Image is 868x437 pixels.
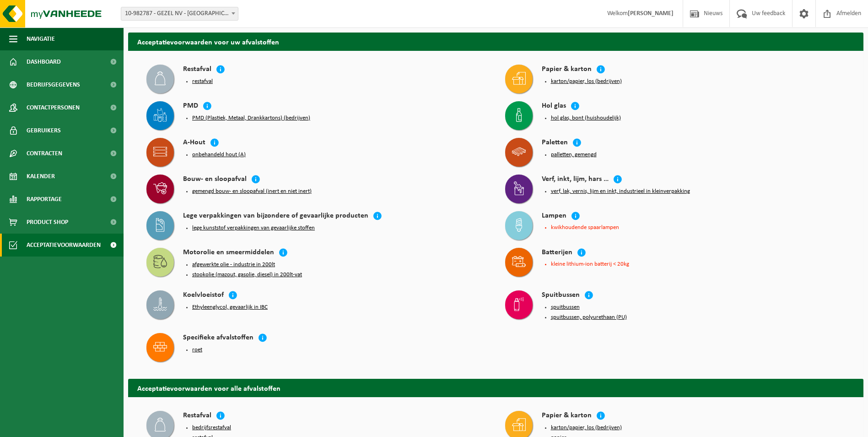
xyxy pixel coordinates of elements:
[551,424,622,432] button: karton/papier, los (bedrijven)
[27,119,61,142] span: Gebruikers
[551,151,597,158] button: palletten, gemengd
[192,188,312,195] button: gemengd bouw- en sloopafval (inert en niet inert)
[551,304,580,311] button: spuitbussen
[542,290,580,301] h4: Spuitbussen
[183,333,253,344] h4: Specifieke afvalstoffen
[183,411,211,421] h4: Restafval
[183,138,205,148] h4: A-Hout
[183,101,198,112] h4: PMD
[183,175,247,185] h4: Bouw- en sloopafval
[542,138,568,148] h4: Paletten
[192,224,315,232] button: lege kunststof verpakkingen van gevaarlijke stoffen
[551,224,846,230] li: kwikhoudende spaarlampen
[542,211,566,222] h4: Lampen
[551,314,627,321] button: spuitbussen, polyurethaan (PU)
[27,142,62,165] span: Contracten
[192,78,213,85] button: restafval
[128,379,863,397] h2: Acceptatievoorwaarden voor alle afvalstoffen
[542,175,609,185] h4: Verf, inkt, lijm, hars …
[192,424,231,432] button: bedrijfsrestafval
[183,211,368,222] h4: Lege verpakkingen van bijzondere of gevaarlijke producten
[183,65,211,75] h4: Restafval
[192,115,310,122] button: PMD (Plastiek, Metaal, Drankkartons) (bedrijven)
[542,411,592,421] h4: Papier & karton
[542,101,566,112] h4: Hol glas
[628,10,674,17] strong: [PERSON_NAME]
[551,115,621,122] button: hol glas, bont (huishoudelijk)
[542,65,592,75] h4: Papier & karton
[27,96,80,119] span: Contactpersonen
[192,261,275,268] button: afgewerkte olie - industrie in 200lt
[542,248,572,258] h4: Batterijen
[27,50,61,73] span: Dashboard
[27,27,55,50] span: Navigatie
[27,188,62,211] span: Rapportage
[27,211,68,234] span: Product Shop
[192,151,246,158] button: onbehandeld hout (A)
[551,78,622,85] button: karton/papier, los (bedrijven)
[192,346,202,354] button: roet
[121,7,238,21] span: 10-982787 - GEZEL NV - BUGGENHOUT
[551,261,846,267] li: kleine lithium-ion batterij < 20kg
[5,417,153,437] iframe: chat widget
[121,7,238,20] span: 10-982787 - GEZEL NV - BUGGENHOUT
[27,73,80,96] span: Bedrijfsgegevens
[183,290,224,301] h4: Koelvloeistof
[192,304,268,311] button: Ethyleenglycol, gevaarlijk in IBC
[27,234,101,257] span: Acceptatievoorwaarden
[128,33,863,50] h2: Acceptatievoorwaarden voor uw afvalstoffen
[551,188,690,195] button: verf, lak, vernis, lijm en inkt, industrieel in kleinverpakking
[192,271,302,279] button: stookolie (mazout, gasolie, diesel) in 200lt-vat
[27,165,55,188] span: Kalender
[183,248,274,258] h4: Motorolie en smeermiddelen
